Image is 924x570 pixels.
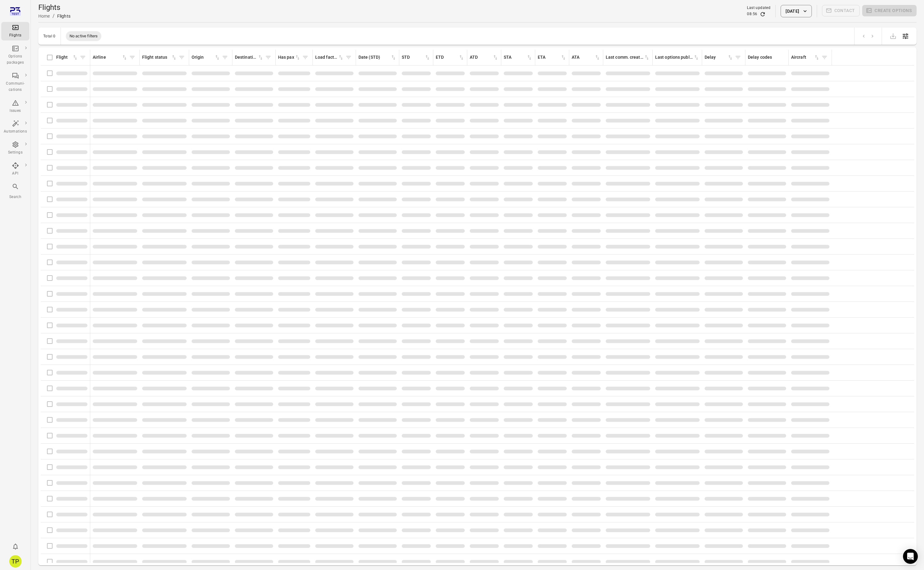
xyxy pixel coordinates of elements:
[538,54,566,61] div: Sort by ETA in ascending order
[344,53,353,62] span: Filter by load factor
[57,13,70,19] div: Flights
[887,33,899,39] span: Please make a selection to export
[38,14,50,19] a: Home
[1,160,29,179] a: API
[1,118,29,137] a: Automations
[1,97,29,116] a: Issues
[822,5,860,17] span: Please make a selection to create communications
[436,54,464,61] div: Sort by ETD in ascending order
[235,54,264,61] div: Sort by destination in ascending order
[78,53,87,62] span: Filter by flight
[4,81,27,93] div: Communi-cations
[93,54,128,61] div: Sort by airline in ascending order
[4,32,27,39] div: Flights
[820,53,829,62] span: Filter by aircraft
[142,54,177,61] div: Sort by flight status in ascending order
[470,54,498,61] div: Sort by ATD in ascending order
[53,12,55,20] li: /
[192,54,220,61] div: Sort by origin in ascending order
[572,54,600,61] div: Sort by ATA in ascending order
[747,5,770,11] div: Last updated
[4,194,27,200] div: Search
[705,54,733,61] div: Sort by delay in ascending order
[9,540,22,553] button: Notifications
[899,30,912,42] button: Open table configuration
[264,53,273,62] span: Filter by destination
[760,11,766,17] button: Refresh data
[655,54,699,61] div: Sort by last options package published in ascending order
[748,54,786,61] div: Delay codes
[4,171,27,177] div: API
[1,22,29,40] a: Flights
[9,555,22,568] div: TP
[177,53,186,62] span: Filter by flight status
[4,129,27,135] div: Automations
[301,53,310,62] span: Filter by has pax
[278,54,301,61] div: Sort by has pax in ascending order
[1,43,29,68] a: Options packages
[38,2,70,12] h1: Flights
[859,32,877,40] nav: pagination navigation
[56,54,78,61] div: Sort by flight in ascending order
[220,53,230,62] span: Filter by origin
[504,54,532,61] div: Sort by STA in ascending order
[315,54,344,61] div: Sort by load factor in ascending order
[747,11,757,17] div: 08:56
[402,54,430,61] div: Sort by STD in ascending order
[66,33,102,39] span: No active filters
[128,53,137,62] span: Filter by airline
[781,5,812,17] button: [DATE]
[4,108,27,114] div: Issues
[1,70,29,95] a: Communi-cations
[733,53,743,62] span: Filter by delay
[1,139,29,158] a: Settings
[38,12,70,20] nav: Breadcrumbs
[1,181,29,202] button: Search
[903,549,918,564] div: Open Intercom Messenger
[43,34,56,38] div: Total 0
[4,53,27,66] div: Options packages
[606,54,650,61] div: Sort by last communication created in ascending order
[862,5,917,17] span: Please make a selection to create an option package
[791,54,820,61] div: Sort by aircraft in ascending order
[358,54,396,61] div: Sort by date (STD) in ascending order
[4,150,27,156] div: Settings
[7,553,24,570] button: Tómas Páll Máté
